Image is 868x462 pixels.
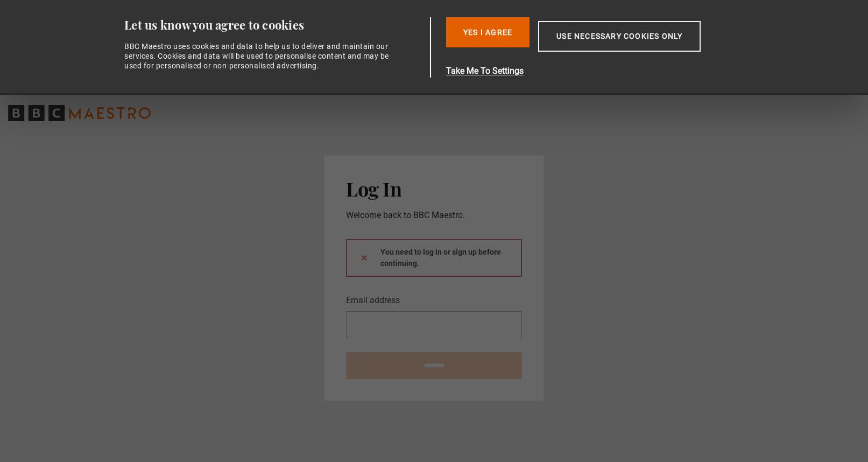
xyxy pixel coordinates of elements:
button: Yes I Agree [446,17,530,47]
button: Take Me To Settings [446,65,752,78]
div: Let us know you agree to cookies [124,17,426,33]
button: Use necessary cookies only [538,21,701,52]
label: Email address [346,294,400,307]
div: BBC Maestro uses cookies and data to help us to deliver and maintain our services. Cookies and da... [124,41,396,71]
div: You need to log in or sign up before continuing. [346,239,522,277]
p: Welcome back to BBC Maestro. [346,209,522,222]
h2: Log In [346,177,522,200]
svg: BBC Maestro [8,105,151,121]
